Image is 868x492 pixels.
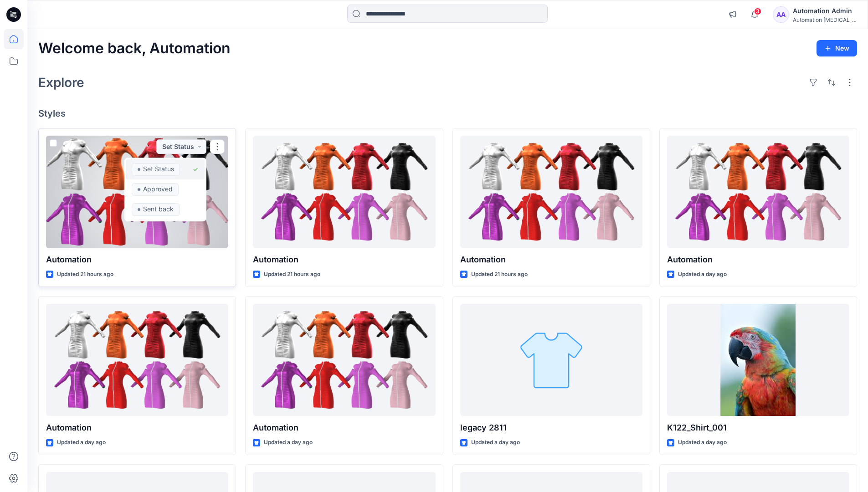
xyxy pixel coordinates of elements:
p: Updated a day ago [57,438,106,447]
a: Automation [460,136,642,248]
p: Updated 21 hours ago [264,270,320,279]
p: Updated 21 hours ago [57,270,113,279]
p: Set Status [143,163,174,175]
div: Automation Admin [793,5,857,16]
p: Automation [46,253,228,266]
a: K122_Shirt_001 [667,304,849,416]
p: Updated a day ago [471,438,520,447]
div: Automation [MEDICAL_DATA]... [793,16,857,23]
p: Updated a day ago [264,438,313,447]
a: Automation [667,136,849,248]
h4: Styles [38,108,857,119]
p: Sent back [143,203,174,215]
p: Approved [143,183,173,195]
p: Automation [46,421,228,434]
p: Updated a day ago [678,438,727,447]
p: Updated 21 hours ago [471,270,528,279]
h2: Explore [38,75,84,90]
h2: Welcome back, Automation [38,40,231,57]
p: Automation [253,421,435,434]
p: K122_Shirt_001 [667,421,849,434]
p: Updated a day ago [678,270,727,279]
p: legacy 2811 [460,421,642,434]
p: Automation [460,253,642,266]
span: 3 [754,8,761,15]
div: AA [773,6,789,23]
a: Automation [46,304,228,416]
a: Automation [253,136,435,248]
a: Automation [46,136,228,248]
p: Automation [253,253,435,266]
a: Automation [253,304,435,416]
a: legacy 2811 [460,304,642,416]
p: Automation [667,253,849,266]
button: New [817,40,857,56]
